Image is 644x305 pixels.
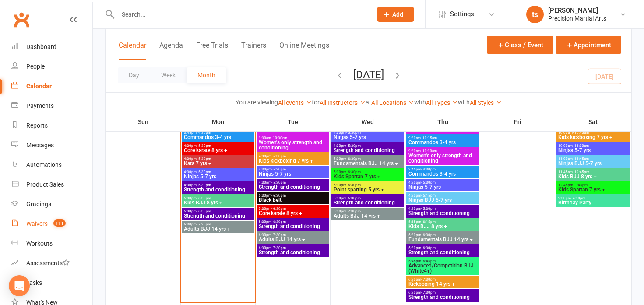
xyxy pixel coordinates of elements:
span: - 5:30pm [197,157,211,161]
button: Trainers [241,41,266,60]
button: Day [118,67,150,83]
div: Reports [26,122,48,129]
span: Strength and conditioning [258,224,327,229]
a: All Styles [470,99,502,106]
span: Adults BJJ 14 yrs + [333,213,402,218]
a: Clubworx [11,9,32,31]
span: Core karate 8 yrs + [183,148,253,153]
span: 5:30pm [333,157,402,161]
a: Reports [11,116,92,135]
span: - 6:30pm [271,194,286,198]
span: - 6:30pm [271,207,286,211]
span: 5:30pm [333,196,402,200]
div: Precision Martial Arts [548,14,606,22]
span: 6:30pm [408,291,477,295]
span: - 5:30pm [421,207,436,211]
span: - 6:30pm [346,157,361,161]
span: - 4:30pm [197,131,211,135]
span: Ninjas 5-7 yrs [408,184,477,190]
strong: with [458,99,470,106]
a: Messages [11,135,92,155]
span: - 5:30pm [271,167,286,171]
span: - 6:30pm [346,196,361,200]
span: 5:30pm [333,170,402,174]
span: Strength and conditioning [258,250,327,255]
span: Strength and conditioning [408,295,477,300]
span: - 6:30pm [421,246,436,250]
span: Adults BJJ 14 yrs + [258,237,327,242]
div: Dashboard [26,43,56,50]
span: - 10:15am [421,136,437,140]
span: - 11:45am [573,157,589,161]
span: 3:45pm [183,131,253,135]
span: 4:30pm [408,180,477,184]
span: 6:30pm [333,209,402,213]
span: 5:30pm [258,194,327,198]
span: 2:30pm [558,196,628,200]
span: 9:30am [408,149,477,153]
span: - 6:30pm [346,183,361,187]
div: Automations [26,161,62,168]
span: - 4:30pm [421,167,436,171]
a: Automations [11,155,92,175]
span: 4:30pm [183,183,253,187]
span: Kids Spartan 7 yrs + [333,174,402,179]
button: Calendar [119,41,146,60]
span: 10:00am [558,144,628,148]
span: Ninjas BJJ 5-7 yrs [558,161,628,166]
span: - 5:30pm [271,154,286,158]
span: 11:00am [558,157,628,161]
span: - 12:45pm [573,170,589,174]
span: 4:30pm [183,157,253,161]
span: - 6:30pm [421,233,436,237]
span: Strength and conditioning [258,184,327,190]
span: Kids kickboxing 7 yrs + [258,158,327,163]
span: 9:30am [258,136,327,140]
div: Waivers [26,220,48,227]
th: Wed [331,113,405,131]
button: Add [377,7,414,22]
span: - 6:30pm [197,209,211,213]
th: Sun [106,113,181,131]
span: - 1:45pm [573,183,588,187]
span: - 5:30pm [197,170,211,174]
a: Payments [11,96,92,116]
span: - 7:30pm [197,222,211,226]
span: - 5:30pm [271,180,286,184]
span: Kids BJJ 8 yrs + [558,174,628,179]
span: Women's only strength and conditioning [258,140,327,150]
a: Tasks [11,273,92,293]
span: 6:30pm [258,233,327,237]
span: - 5:30pm [346,144,361,148]
div: People [26,63,45,70]
button: [DATE] [353,69,384,81]
span: - 7:30pm [271,233,286,237]
span: 4:30pm [408,194,477,198]
span: 4:30pm [408,207,477,211]
span: 12:45pm [558,183,628,187]
th: Tue [256,113,331,131]
span: - 6:45pm [421,259,436,263]
input: Search... [115,8,366,21]
span: Kata 7 yrs + [183,161,253,166]
span: Point sparring 5 yrs + [333,187,402,192]
span: Kids BJJ 8 yrs + [183,200,253,205]
span: Strength and conditioning [183,187,253,192]
span: - 4:30pm [571,196,585,200]
button: Free Trials [196,41,228,60]
span: - 5:15pm [421,194,436,198]
strong: with [414,99,426,106]
div: Messages [26,142,54,149]
a: All events [278,99,312,106]
span: Settings [450,4,474,24]
a: Gradings [11,194,92,214]
span: Commandos 3-4 yrs [408,171,477,177]
span: 5:30pm [408,233,477,237]
a: All Instructors [320,99,366,106]
span: - 10:30am [271,136,287,140]
span: Strength and conditioning [183,213,253,218]
span: - 6:30pm [197,196,211,200]
span: Strength and conditioning [408,211,477,216]
button: Month [187,67,226,83]
span: 4:30pm [183,170,253,174]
